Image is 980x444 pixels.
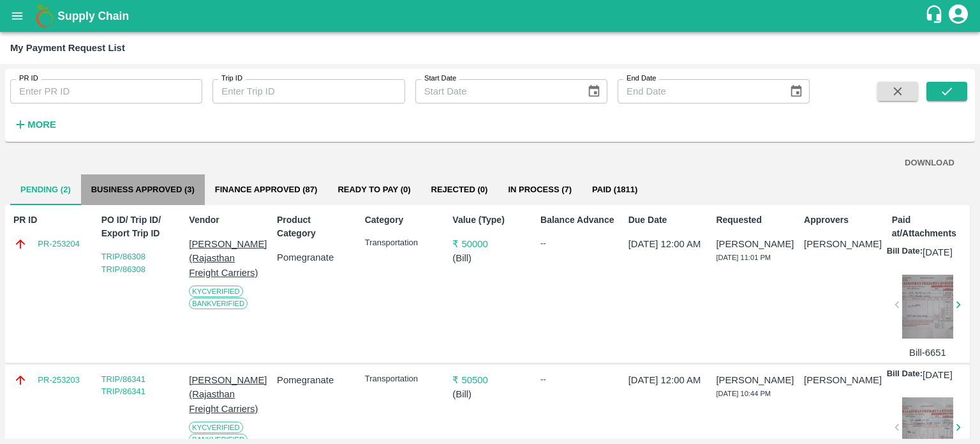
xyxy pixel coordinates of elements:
[923,245,953,259] p: [DATE]
[189,422,242,433] span: KYC Verified
[947,3,970,29] div: account of current user
[421,174,498,205] button: Rejected (0)
[582,79,606,103] button: Choose date
[784,79,808,103] button: Choose date
[189,286,242,297] span: KYC Verified
[452,373,527,387] p: ₹ 50500
[327,174,420,205] button: Ready To Pay (0)
[101,213,176,240] p: PO ID/ Trip ID/ Export Trip ID
[716,254,771,261] span: [DATE] 11:01 PM
[189,298,248,309] span: Bank Verified
[618,79,779,103] input: End Date
[277,213,352,240] p: Product Category
[38,238,80,250] a: PR-253204
[365,213,440,227] p: Category
[498,174,582,205] button: In Process (7)
[804,213,879,227] p: Approvers
[212,79,405,103] input: Enter Trip ID
[924,4,947,27] div: customer-support
[38,374,80,387] a: PR-253203
[804,237,879,251] p: [PERSON_NAME]
[804,373,879,387] p: [PERSON_NAME]
[716,390,771,397] span: [DATE] 10:44 PM
[189,237,264,280] p: [PERSON_NAME] (Rajasthan Freight Carriers)
[628,213,703,227] p: Due Date
[716,237,791,251] p: [PERSON_NAME]
[19,73,38,84] label: PR ID
[452,213,527,227] p: Value (Type)
[716,213,791,227] p: Requested
[57,10,129,22] b: Supply Chain
[424,73,456,84] label: Start Date
[189,373,264,416] p: [PERSON_NAME] (Rajasthan Freight Carriers)
[415,79,577,103] input: Start Date
[27,119,56,130] strong: More
[13,213,88,227] p: PR ID
[902,346,953,360] p: Bill-6651
[716,373,791,387] p: [PERSON_NAME]
[101,374,145,397] a: TRIP/86341 TRIP/86341
[3,1,32,31] button: open drawer
[900,152,960,174] button: DOWNLOAD
[627,73,656,84] label: End Date
[887,368,923,382] p: Bill Date:
[10,79,202,103] input: Enter PR ID
[189,213,264,227] p: Vendor
[582,174,648,205] button: Paid (1811)
[452,387,527,401] p: ( Bill )
[452,251,527,265] p: ( Bill )
[628,237,703,251] p: [DATE] 12:00 AM
[10,40,125,56] div: My Payment Request List
[205,174,328,205] button: Finance Approved (87)
[81,174,205,205] button: Business Approved (3)
[221,73,242,84] label: Trip ID
[540,213,615,227] p: Balance Advance
[101,252,145,274] a: TRIP/86308 TRIP/86308
[32,3,57,29] img: logo
[887,245,923,259] p: Bill Date:
[10,174,81,205] button: Pending (2)
[277,250,352,264] p: Pomegranate
[57,7,924,25] a: Supply Chain
[10,114,59,135] button: More
[540,373,615,386] div: --
[923,368,953,382] p: [DATE]
[277,373,352,387] p: Pomegranate
[452,237,527,251] p: ₹ 50000
[365,237,440,249] p: Transportation
[365,373,440,385] p: Transportation
[540,237,615,250] div: --
[628,373,703,387] p: [DATE] 12:00 AM
[892,213,967,240] p: Paid at/Attachments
